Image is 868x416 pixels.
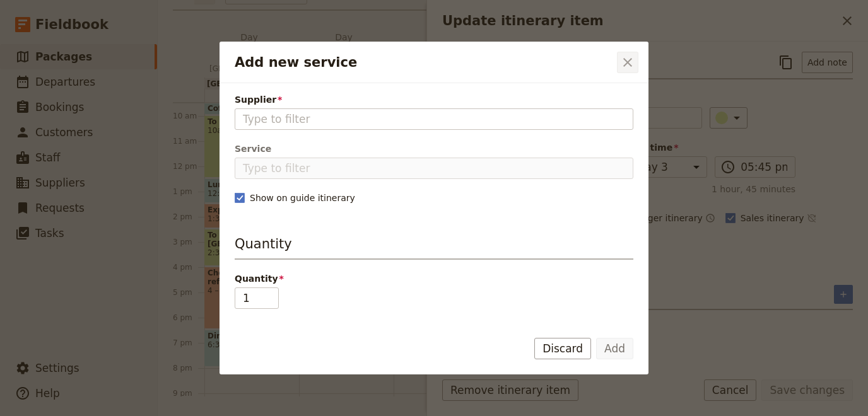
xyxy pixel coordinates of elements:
input: Quantity [235,287,279,309]
input: Supplier [243,112,625,127]
h2: Add new service [235,53,614,72]
h3: Quantity [235,234,633,260]
button: Add [596,338,633,359]
input: Service [235,158,633,179]
span: Show on guide itinerary [250,192,355,204]
button: Discard [534,338,591,359]
span: Quantity [235,272,633,285]
button: Close dialog [617,52,638,73]
span: Service [235,142,633,155]
span: Supplier [235,93,633,106]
